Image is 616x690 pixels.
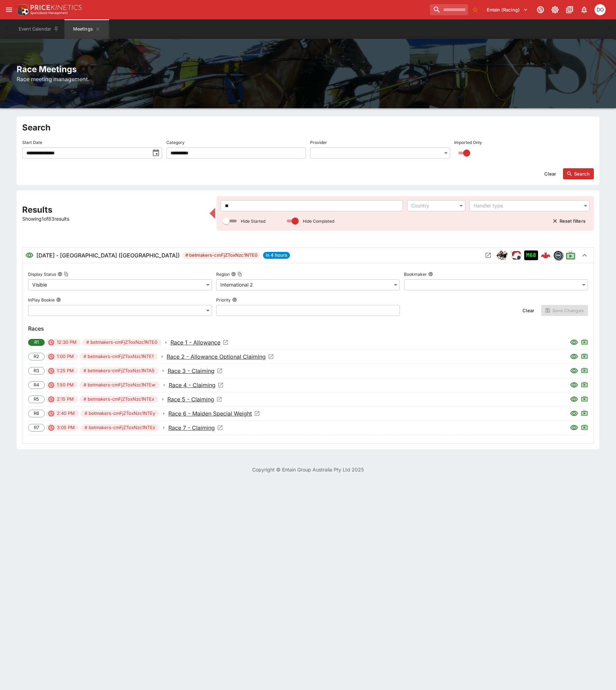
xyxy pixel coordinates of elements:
[563,168,594,179] button: Search
[524,250,538,260] div: Imported to Jetbet as UNCONFIRMED
[168,409,252,418] p: Race 6 - Maiden Special Weight
[216,297,231,303] p: Priority
[581,352,588,359] svg: Live
[216,271,230,277] p: Region
[36,251,180,259] h6: [DATE] - [GEOGRAPHIC_DATA] ([GEOGRAPHIC_DATA])
[22,215,205,222] p: Showing 1 of 83 results
[28,324,588,333] h6: Races
[22,204,205,215] h2: Results
[518,305,538,316] button: Clear
[167,395,222,403] a: Open Event
[496,250,508,261] img: horse_racing.png
[563,3,576,16] button: Documentation
[3,3,15,16] button: open drawer
[166,139,185,145] p: Category
[496,250,508,261] div: horse_racing
[17,75,599,83] h6: Race meeting management.
[79,382,160,389] span: # betmakers-cmFjZToxNzc1NTEw
[570,424,578,432] svg: Visible
[310,139,327,145] p: Provider
[570,352,578,361] svg: Visible
[168,409,260,418] a: Open Event
[263,252,290,259] span: in 4 hours
[170,338,229,347] a: Open Event
[30,367,43,374] span: R3
[30,396,43,403] span: R5
[169,381,224,389] a: Open Event
[30,5,82,10] img: PriceKinetics
[80,424,159,431] span: # betmakers-cmFjZToxNzc1NTEz
[581,381,588,388] svg: Live
[183,252,260,259] span: # betmakers-cmFjZToxNzc1NTE0
[428,272,433,276] button: Bookmaker
[53,410,79,417] span: 2:40 PM
[28,271,56,277] p: Display Status
[53,382,78,389] span: 1:50 PM
[30,11,68,15] img: Sportsbook Management
[170,338,220,347] p: Race 1 - Allowance
[79,353,158,360] span: # betmakers-cmFjZToxNzc1NTE1
[56,297,61,302] button: InPlay Bookie
[411,202,454,209] div: Country
[540,168,560,179] button: Clear
[169,381,215,389] p: Race 4 - Claiming
[25,251,34,259] svg: Visible
[15,3,29,17] img: PriceKinetics Logo
[28,297,55,303] p: InPlay Bookie
[474,202,579,209] div: Handler type
[167,352,274,361] a: Open Event
[581,409,588,416] svg: Live
[168,424,223,432] a: Open Event
[53,367,78,374] span: 1:25 PM
[554,251,563,260] img: betmakers.png
[549,3,561,16] button: Toggle light/dark mode
[53,424,79,431] span: 3:05 PM
[566,250,575,260] svg: Live
[30,339,43,346] span: R1
[30,424,43,431] span: R7
[570,338,578,347] svg: Visible
[53,353,78,360] span: 1:00 PM
[469,4,481,15] button: No Bookmarks
[548,215,590,227] button: Reset filters
[553,250,563,260] div: betmakers
[581,338,588,345] svg: Live
[454,139,482,145] p: Imported Only
[570,367,578,375] svg: Visible
[483,250,494,261] button: Open Meeting
[168,367,223,375] a: Open Event
[28,279,212,290] div: Visible
[79,396,158,403] span: # betmakers-cmFjZToxNzc1NTEx
[232,297,237,302] button: Priority
[58,272,62,276] button: Display StatusCopy To Clipboard
[570,381,578,389] svg: Visible
[581,395,588,402] svg: Live
[53,339,81,346] span: 12:30 PM
[30,382,43,389] span: R4
[168,424,215,432] p: Race 7 - Claiming
[79,367,159,374] span: # betmakers-cmFjZToxNzc1NTA5
[168,367,214,375] p: Race 3 - Claiming
[570,409,578,418] svg: Visible
[404,271,427,277] p: Bookmaker
[237,272,242,276] button: Copy To Clipboard
[578,3,590,16] button: Notifications
[167,395,214,403] p: Race 5 - Claiming
[534,3,547,16] button: Connected to PK
[64,272,69,276] button: Copy To Clipboard
[64,19,109,39] button: Meetings
[167,352,266,361] p: Race 2 - Allowance Optional Claiming
[231,272,236,276] button: RegionCopy To Clipboard
[15,19,63,39] button: Event Calendar
[150,147,162,159] button: toggle date time picker
[570,395,578,403] svg: Visible
[30,410,43,417] span: R6
[22,122,594,133] h2: Search
[22,139,42,145] p: Start Date
[483,4,532,15] button: Select Tenant
[510,250,521,261] div: ParallelRacing Handler
[595,4,606,15] div: Daniel Olerenshaw
[30,353,43,360] span: R2
[241,218,265,224] p: Hide Started
[510,250,521,261] img: racing.png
